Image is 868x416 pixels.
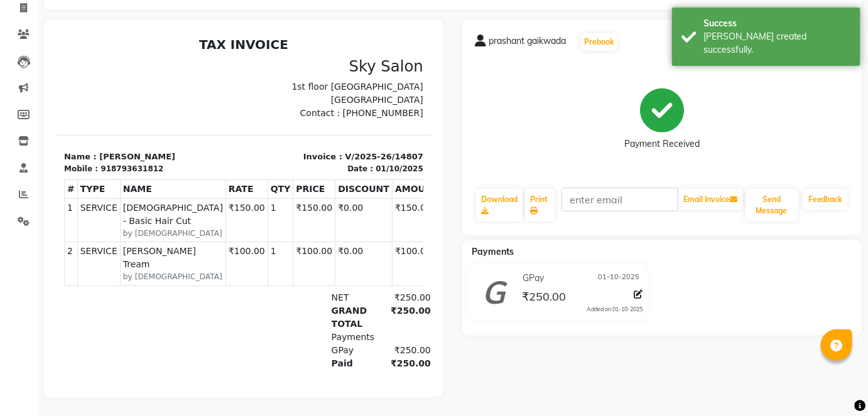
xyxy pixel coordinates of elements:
[169,147,211,166] th: RATE
[44,131,107,142] div: 918793631812
[703,30,851,56] div: Bill created successfully.
[63,147,169,166] th: NAME
[321,259,374,272] div: ₹250.00
[319,131,367,142] div: 01/10/2025
[67,239,166,250] small: by [DEMOGRAPHIC_DATA]
[8,131,41,142] div: Mobile :
[21,166,63,210] td: SERVICE
[291,131,317,142] div: Date :
[598,272,639,285] span: 01-10-2025
[275,313,298,323] span: GPay
[803,189,848,210] a: Feedback
[195,25,367,43] h3: Sky Salon
[587,305,643,314] div: Added on 01-10-2025
[8,5,367,20] h2: TAX INVOICE
[67,213,166,239] span: [PERSON_NAME] Tream
[8,166,21,210] td: 1
[561,188,678,211] input: enter email
[268,259,321,272] div: NET
[279,166,336,210] td: ₹0.00
[268,325,321,338] div: Paid
[211,210,237,253] td: 1
[321,272,374,299] div: ₹250.00
[8,119,180,131] p: Name : [PERSON_NAME]
[522,289,566,307] span: ₹250.00
[336,166,385,210] td: ₹150.00
[679,189,743,210] button: Email Invoice
[525,189,555,221] a: Print
[581,33,617,51] button: Prebook
[321,325,374,338] div: ₹250.00
[523,272,544,285] span: GPay
[279,147,336,166] th: DISCOUNT
[472,246,514,257] span: Payments
[746,189,798,221] button: Send Message
[237,166,279,210] td: ₹150.00
[169,166,211,210] td: ₹150.00
[476,189,523,221] a: Download
[237,210,279,253] td: ₹100.00
[336,210,385,253] td: ₹100.00
[67,196,166,207] small: by [DEMOGRAPHIC_DATA]
[211,166,237,210] td: 1
[8,147,21,166] th: #
[336,147,385,166] th: AMOUNT
[489,35,566,52] span: prashant gaikwada
[21,210,63,253] td: SERVICE
[703,17,851,30] div: Success
[211,147,237,166] th: QTY
[321,312,374,325] div: ₹250.00
[195,119,367,131] p: Invoice : V/2025-26/14807
[268,299,321,312] div: Payments
[67,169,166,196] span: [DEMOGRAPHIC_DATA] - Basic Hair Cut
[268,272,321,299] div: GRAND TOTAL
[624,138,700,151] div: Payment Received
[279,210,336,253] td: ₹0.00
[195,75,367,88] p: Contact : [PHONE_NUMBER]
[169,210,211,253] td: ₹100.00
[195,48,367,75] p: 1st floor [GEOGRAPHIC_DATA] [GEOGRAPHIC_DATA]
[21,147,63,166] th: TYPE
[8,210,21,253] td: 2
[237,147,279,166] th: PRICE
